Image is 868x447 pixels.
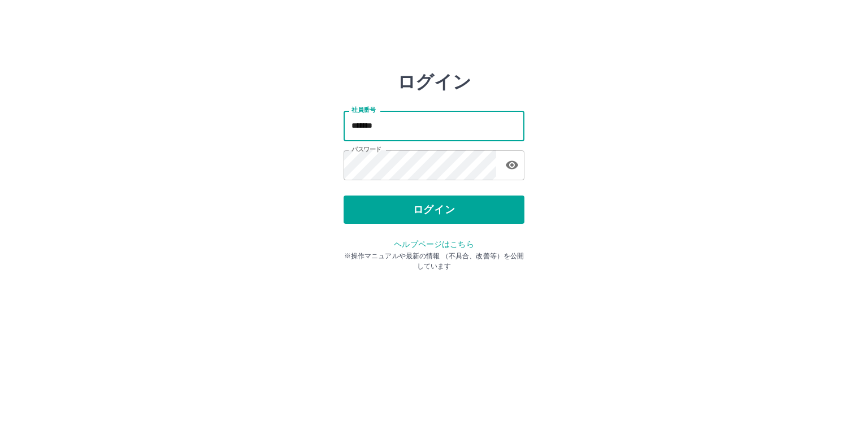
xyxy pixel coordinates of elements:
h2: ログイン [397,71,471,93]
label: パスワード [351,145,381,154]
label: 社員番号 [351,106,375,114]
a: ヘルプページはこちら [394,240,474,249]
button: ログイン [344,196,524,224]
p: ※操作マニュアルや最新の情報 （不具合、改善等）を公開しています [344,251,524,271]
